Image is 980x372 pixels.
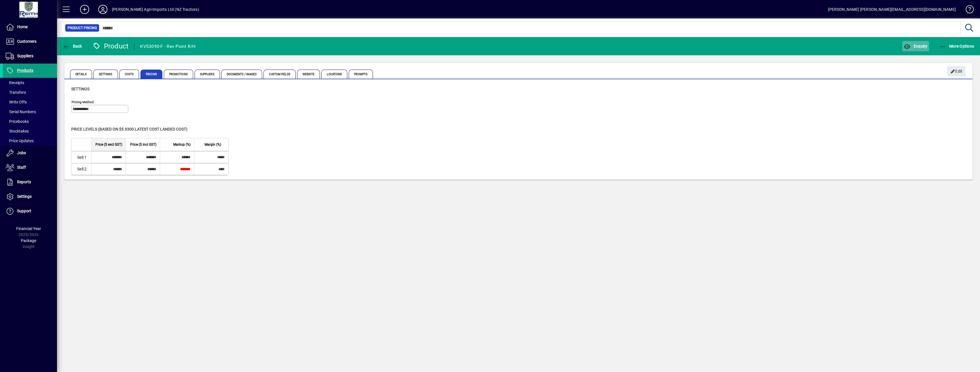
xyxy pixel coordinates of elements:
[72,163,91,175] td: Sell 2
[3,190,57,204] a: Settings
[321,70,347,79] span: Locations
[71,87,89,91] span: Settings
[17,180,31,184] span: Reports
[140,70,162,79] span: Pricing
[17,25,28,29] span: Home
[940,44,974,48] span: More Options
[68,25,97,31] span: Product Pricing
[6,129,29,133] span: Stocktakes
[221,70,262,79] span: Documents / Images
[17,39,36,44] span: Customers
[6,90,26,95] span: Transfers
[17,165,26,170] span: Staff
[17,54,33,58] span: Suppliers
[17,194,32,199] span: Settings
[119,70,139,79] span: Costs
[21,238,36,243] span: Package
[3,49,57,63] a: Suppliers
[6,100,27,104] span: Write Offs
[75,4,94,15] button: Add
[62,41,83,51] button: Back
[3,146,57,160] a: Jobs
[3,204,57,218] a: Support
[93,70,118,79] span: Settings
[3,20,57,34] a: Home
[72,151,91,163] td: Sell 1
[17,68,33,73] span: Products
[961,1,973,20] a: Knowledge Base
[297,70,320,79] span: Website
[950,67,963,76] span: Edit
[6,80,24,85] span: Receipts
[94,4,112,15] button: Profile
[195,70,220,79] span: Suppliers
[112,5,199,14] div: [PERSON_NAME] Agri-Imports Ltd (NZ Tractors)
[3,88,57,97] a: Transfers
[63,44,82,48] span: Back
[71,127,187,131] span: Price levels (based on $5.9300 Latest cost landed cost)
[93,42,129,51] div: Product
[3,175,57,189] a: Reports
[902,41,929,51] button: Enquiry
[947,66,965,76] button: Edit
[6,109,36,114] span: Serial Numbers
[3,126,57,136] a: Stocktakes
[16,226,41,231] span: Financial Year
[130,141,156,148] span: Price ($ incl GST)
[904,44,927,48] span: Enquiry
[938,41,976,51] button: More Options
[17,209,31,213] span: Support
[3,117,57,126] a: Pricebooks
[17,151,26,155] span: Jobs
[3,160,57,175] a: Staff
[3,107,57,117] a: Serial Numbers
[140,42,195,51] div: KV53090-F - Rev Point R/H
[3,34,57,49] a: Customers
[70,70,92,79] span: Details
[3,136,57,146] a: Price Updates
[164,70,193,79] span: Promotions
[57,41,88,51] app-page-header-button: Back
[205,141,221,148] span: Margin (%)
[264,70,295,79] span: Custom Fields
[3,78,57,88] a: Receipts
[349,70,373,79] span: Prompts
[3,97,57,107] a: Write Offs
[72,100,94,104] mat-label: Pricing method
[828,5,956,14] div: [PERSON_NAME] [PERSON_NAME][EMAIL_ADDRESS][DOMAIN_NAME]
[6,139,34,143] span: Price Updates
[95,141,122,148] span: Price ($ excl GST)
[6,119,29,124] span: Pricebooks
[173,141,191,148] span: Markup (%)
